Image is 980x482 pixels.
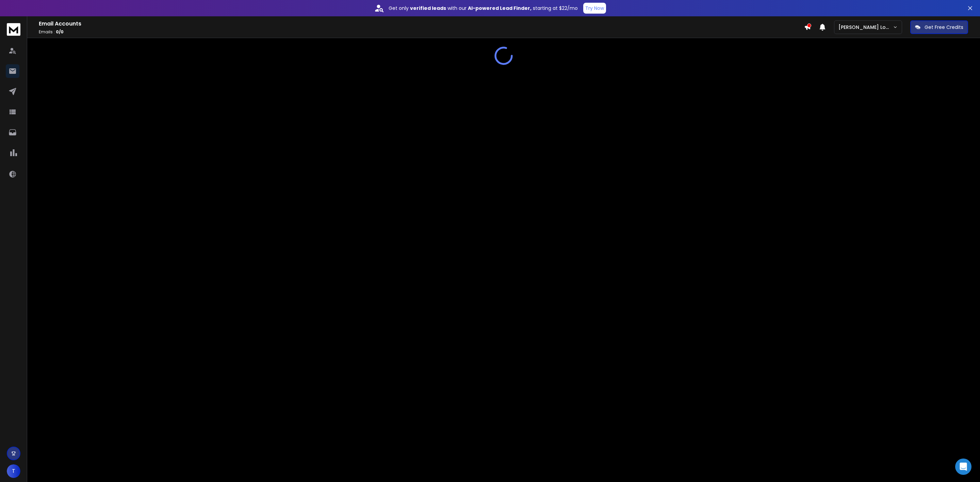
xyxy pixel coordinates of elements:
[7,464,20,478] button: T
[910,20,968,34] button: Get Free Credits
[585,5,604,12] p: Try Now
[468,5,532,12] strong: AI-powered Lead Finder,
[7,23,20,36] img: logo
[39,29,804,35] p: Emails :
[583,3,606,14] button: Try Now
[389,5,578,12] p: Get only with our starting at $22/mo
[955,459,971,475] div: Open Intercom Messenger
[410,5,446,12] strong: verified leads
[39,20,804,28] h1: Email Accounts
[838,24,893,31] p: [PERSON_NAME] Loan Officer
[56,29,64,35] span: 0 / 0
[925,24,963,31] p: Get Free Credits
